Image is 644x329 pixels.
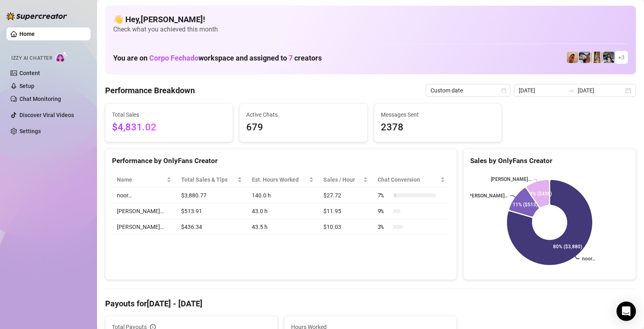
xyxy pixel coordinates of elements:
span: Chat Conversion [378,175,439,184]
img: noor [603,52,614,63]
h1: You are on workspace and assigned to creators [113,54,322,63]
th: Sales / Hour [319,172,373,188]
span: Messages Sent [381,110,495,119]
th: Name [112,172,176,188]
span: Total Sales & Tips [181,175,236,184]
span: 7 % [378,191,391,200]
td: [PERSON_NAME]… [112,219,176,235]
span: to [568,87,574,94]
a: Home [19,31,35,37]
text: noor… [582,256,595,262]
img: Heidi [579,52,590,63]
span: 3 % [378,222,391,231]
span: Sales / Hour [323,175,361,184]
span: Custom date [431,84,506,96]
input: Start date [519,86,565,95]
td: 43.0 h [247,203,319,219]
div: Open Intercom Messenger [617,302,636,321]
h4: 👋 Hey, [PERSON_NAME] ! [113,14,628,25]
td: $27.72 [319,188,373,203]
input: End date [578,86,624,95]
h4: Performance Breakdown [105,85,195,96]
a: Settings [19,128,41,134]
span: Corpo Fechado [149,54,198,62]
span: calendar [501,88,506,93]
img: Cassidy [591,52,602,63]
span: 7 [289,54,293,62]
td: $10.03 [319,219,373,235]
td: noor… [112,188,176,203]
td: $3,880.77 [176,188,247,203]
span: 2378 [381,120,495,135]
th: Total Sales & Tips [176,172,247,188]
text: [PERSON_NAME]… [467,193,508,199]
span: 679 [246,120,360,135]
span: Active Chats [246,110,360,119]
td: 140.0 h [247,188,319,203]
td: [PERSON_NAME]… [112,203,176,219]
td: $436.34 [176,219,247,235]
span: Total Sales [112,110,226,119]
span: 9 % [378,207,391,216]
a: Content [19,70,40,76]
img: logo-BBDzfeDw.svg [6,12,67,20]
a: Discover Viral Videos [19,112,74,118]
a: Setup [19,83,34,89]
img: Shaylie [567,52,578,63]
h4: Payouts for [DATE] - [DATE] [105,298,636,309]
th: Chat Conversion [373,172,450,188]
td: $513.91 [176,203,247,219]
div: Performance by OnlyFans Creator [112,155,450,166]
span: $4,831.02 [112,120,226,135]
span: Izzy AI Chatter [11,54,52,62]
div: Sales by OnlyFans Creator [470,155,629,166]
td: $11.95 [319,203,373,219]
span: + 3 [618,53,625,62]
span: swap-right [568,87,574,94]
img: AI Chatter [55,51,68,63]
span: Name [117,175,165,184]
span: Check what you achieved this month [113,25,628,34]
td: 43.5 h [247,219,319,235]
a: Chat Monitoring [19,96,61,102]
div: Est. Hours Worked [252,175,307,184]
text: [PERSON_NAME]… [491,176,531,182]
